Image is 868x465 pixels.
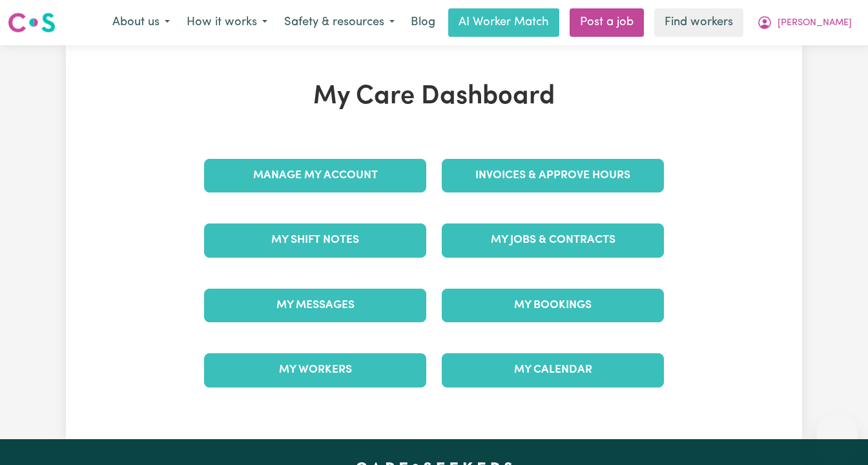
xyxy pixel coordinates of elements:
[654,8,743,37] a: Find workers
[442,223,664,257] a: My Jobs & Contracts
[442,289,664,322] a: My Bookings
[442,159,664,192] a: Invoices & Approve Hours
[276,9,403,36] button: Safety & resources
[204,353,426,387] a: My Workers
[204,289,426,322] a: My Messages
[442,353,664,387] a: My Calendar
[448,8,559,37] a: AI Worker Match
[104,9,178,36] button: About us
[204,159,426,192] a: Manage My Account
[196,81,672,112] h1: My Care Dashboard
[403,8,443,37] a: Blog
[749,9,860,36] button: My Account
[178,9,276,36] button: How it works
[778,16,852,30] span: [PERSON_NAME]
[204,223,426,257] a: My Shift Notes
[8,11,56,34] img: Careseekers logo
[8,8,56,37] a: Careseekers logo
[816,413,858,455] iframe: Button to launch messaging window
[570,8,644,37] a: Post a job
